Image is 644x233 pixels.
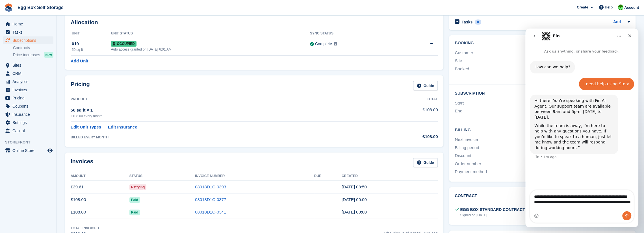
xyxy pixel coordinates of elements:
[71,206,129,219] td: £108.00
[71,81,90,90] h2: Pricing
[460,213,525,218] div: Signed on [DATE]
[342,172,438,181] th: Created
[71,107,369,114] div: 50 sq ft × 1
[525,29,638,227] iframe: Intercom live chat
[111,29,310,38] th: Unit Status
[108,124,137,130] a: Edit Insurance
[71,58,88,64] a: Add Unit
[129,172,195,181] th: Status
[12,127,46,135] span: Capital
[455,90,630,96] h2: Subscription
[72,41,111,47] div: 019
[71,181,129,193] td: £39.61
[129,210,140,215] span: Paid
[475,19,481,25] div: 0
[12,110,46,118] span: Insurance
[334,42,337,45] img: icon-info-grey-7440780725fd019a000dd9b08b2336e03edf1995a4989e88bcd33f0948082b44.svg
[3,36,53,44] a: menu
[12,36,46,44] span: Subscriptions
[455,153,542,159] div: Discount
[342,210,367,214] time: 2025-07-15 23:00:51 UTC
[342,197,367,202] time: 2025-08-15 23:00:54 UTC
[12,20,46,28] span: Home
[12,147,46,154] span: Online Store
[455,50,542,56] div: Customer
[455,41,630,45] h2: Booking
[111,47,310,52] div: Auto access granted on [DATE] 6:01 AM
[71,158,93,167] h2: Invoices
[195,197,226,202] a: 08018D1C-0377
[455,169,542,175] div: Payment method
[455,161,542,167] div: Order number
[111,41,136,47] span: Occupied
[3,147,53,154] a: menu
[577,5,588,10] span: Create
[613,19,621,25] a: Add
[71,29,111,38] th: Unit
[605,5,613,10] span: Help
[3,78,53,86] a: menu
[71,172,129,181] th: Amount
[12,94,46,102] span: Pricing
[3,61,53,69] a: menu
[369,134,438,140] div: £108.00
[71,124,101,130] a: Edit Unit Types
[195,210,226,214] a: 08018D1C-0341
[461,19,472,25] h2: Tasks
[369,95,438,104] th: Total
[3,102,53,110] a: menu
[455,108,542,114] div: End
[12,28,46,36] span: Tasks
[13,52,40,58] span: Price increases
[3,119,53,127] a: menu
[44,52,53,58] div: NEW
[3,20,53,28] a: menu
[47,147,53,154] a: Preview store
[71,193,129,206] td: £108.00
[71,95,369,104] th: Product
[13,52,53,58] a: Price increases NEW
[71,135,369,140] div: BILLED EVERY MONTH
[195,172,314,181] th: Invoice Number
[455,145,542,151] div: Billing period
[310,29,399,38] th: Sync Status
[195,184,226,189] a: 08018D1C-0393
[3,127,53,135] a: menu
[455,66,542,78] div: Booked
[12,86,46,94] span: Invoices
[455,100,542,106] div: Start
[13,45,53,51] a: Contracts
[455,193,477,202] h2: Contract
[12,119,46,127] span: Settings
[3,110,53,118] a: menu
[3,94,53,102] a: menu
[72,47,111,52] div: 50 sq ft
[460,207,525,213] div: EGG BOX STANDARD CONTRACT
[369,104,438,121] td: £108.00
[71,19,438,26] h2: Allocation
[71,226,99,231] div: Total Invoiced
[315,41,332,47] div: Complete
[455,127,630,132] h2: Billing
[15,3,66,12] a: Egg Box Self Storage
[12,78,46,86] span: Analytics
[413,158,438,167] a: Guide
[3,28,53,36] a: menu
